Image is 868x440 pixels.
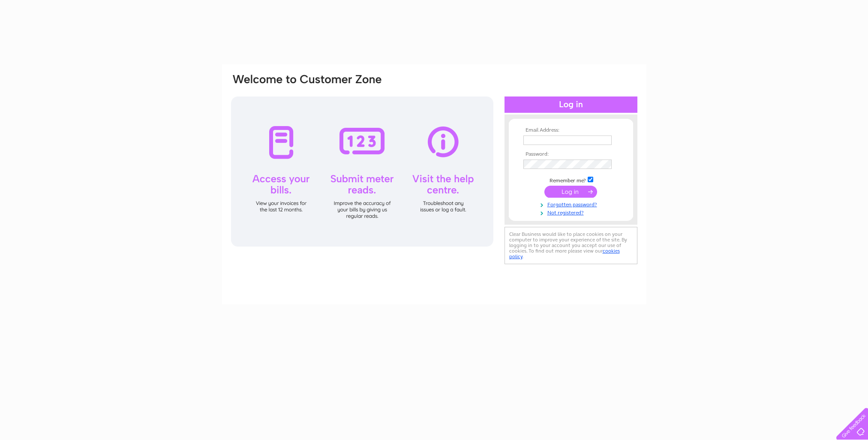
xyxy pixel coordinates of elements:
td: Remember me? [521,175,621,184]
a: Forgotten password? [523,200,621,208]
input: Submit [544,186,597,198]
a: cookies policy [509,248,620,259]
div: Clear Business would like to place cookies on your computer to improve your experience of the sit... [505,227,637,264]
th: Email Address: [521,127,621,133]
th: Password: [521,151,621,157]
a: Not registered? [523,208,621,216]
